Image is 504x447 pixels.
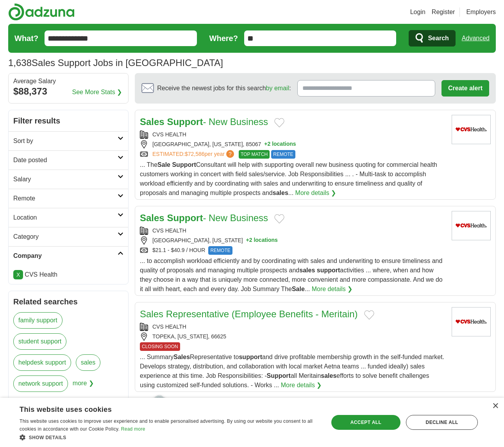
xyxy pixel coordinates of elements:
[246,236,278,245] button: +2 locations
[462,30,490,46] a: Advanced
[428,30,449,46] span: Search
[140,333,445,341] div: TOPEKA, [US_STATE], 66625
[9,131,128,150] a: Sort by
[157,161,170,168] strong: Sale
[140,116,164,127] strong: Sales
[140,140,445,148] div: [GEOGRAPHIC_DATA], [US_STATE], 85067
[20,418,313,432] span: This website uses cookies to improve user experience and to enable personalised advertising. By u...
[152,227,186,234] a: CVS HEALTH
[73,375,94,397] span: more ❯
[152,150,236,159] a: ESTIMATED:$72,586per year?
[167,213,203,223] strong: Support
[13,232,118,241] h2: Category
[8,57,223,68] h1: Sales Support Jobs in [GEOGRAPHIC_DATA]
[246,236,249,245] span: +
[20,402,300,414] div: This website uses cookies
[331,415,401,430] div: Accept all
[29,435,66,440] span: Show details
[140,257,443,292] span: ... to accomplish workload efficiently and by coordinating with sales and underwriting to ensure ...
[409,30,455,46] button: Search
[9,150,128,170] a: Date posted
[264,140,296,148] button: +2 locations
[452,307,491,336] img: CVS Health logo
[364,310,374,320] button: Add to favorite jobs
[76,354,100,371] a: sales
[13,213,118,222] h2: Location
[140,213,164,223] strong: Sales
[452,211,491,240] img: CVS Health logo
[281,381,322,390] a: More details ❯
[406,415,478,430] div: Decline all
[9,170,128,189] a: Salary
[152,131,186,138] a: CVS HEALTH
[172,161,196,168] strong: Support
[13,78,123,84] div: Average Salary
[226,150,234,158] span: ?
[13,270,23,279] a: X
[13,175,118,184] h2: Salary
[432,7,455,17] a: Register
[239,150,270,159] span: TOP MATCH
[271,150,295,159] span: REMOTE
[173,354,190,360] strong: Sales
[20,433,319,441] div: Show details
[264,140,267,148] span: +
[140,116,268,127] a: Sales Support- New Business
[452,115,491,144] img: CVS Health logo
[13,156,118,165] h2: Date posted
[267,372,291,379] strong: Support
[13,194,118,203] h2: Remote
[441,80,489,97] button: Create alert
[8,56,32,70] span: 1,638
[209,32,238,44] label: Where?
[140,213,268,223] a: Sales Support- New Business
[140,246,445,255] div: $21.1 - $40.9 / HOUR
[239,354,262,360] strong: support
[266,85,290,91] a: by email
[410,7,425,17] a: Login
[295,188,336,198] a: More details ❯
[13,354,71,371] a: helpdesk support
[13,375,68,392] a: network support
[273,190,288,196] strong: sales
[9,189,128,208] a: Remote
[185,151,205,157] span: $72,586
[140,354,444,388] span: ... Summary Representative to and drive profitable membership growth in the self-funded market. D...
[208,246,232,255] span: REMOTE
[9,227,128,246] a: Category
[492,403,498,409] div: Close
[466,7,496,17] a: Employers
[13,296,123,308] h2: Related searches
[140,161,437,196] span: ... The Consultant will help with supporting overall new business quoting for commercial health c...
[9,208,128,227] a: Location
[13,136,118,146] h2: Sort by
[13,84,123,98] div: $88,373
[140,236,445,245] div: [GEOGRAPHIC_DATA], [US_STATE]
[13,270,123,279] li: CVS Health
[9,246,128,265] a: Company
[13,251,118,261] h2: Company
[9,110,128,131] h2: Filter results
[13,312,63,329] a: family support
[152,324,186,330] a: CVS HEALTH
[321,372,336,379] strong: sales
[13,333,66,350] a: student support
[292,286,305,292] strong: Sale
[138,394,176,425] img: apply-iq-scientist.png
[140,342,180,351] span: CLOSING SOON
[121,426,145,432] a: Read more, opens a new window
[167,116,203,127] strong: Support
[317,267,340,274] strong: support
[140,309,358,319] a: Sales Representative (Employee Benefits - Meritain)
[72,88,122,97] a: See More Stats ❯
[157,84,291,93] span: Receive the newest jobs for this search :
[14,32,38,44] label: What?
[274,214,284,223] button: Add to favorite jobs
[299,267,315,274] strong: sales
[312,284,353,294] a: More details ❯
[274,118,284,127] button: Add to favorite jobs
[8,3,75,21] img: Adzuna logo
